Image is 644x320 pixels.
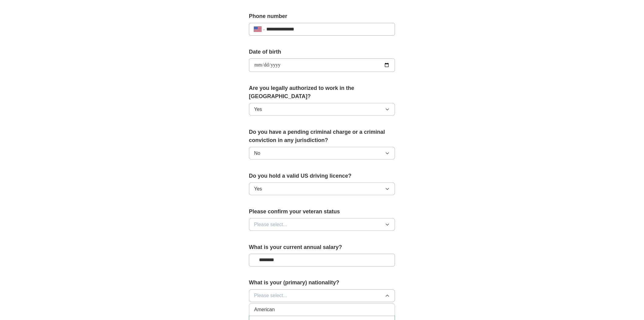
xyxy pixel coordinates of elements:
label: Please confirm your veteran status [249,208,395,216]
span: American [254,306,275,314]
span: No [254,150,260,157]
label: What is your current annual salary? [249,243,395,251]
button: Please select... [249,290,395,302]
label: Are you legally authorized to work in the [GEOGRAPHIC_DATA]? [249,84,395,101]
button: Yes [249,103,395,116]
span: Yes [254,185,262,193]
button: Yes [249,183,395,195]
button: Please select... [249,218,395,231]
span: Please select... [254,221,287,228]
span: Yes [254,106,262,113]
button: No [249,147,395,160]
label: Do you hold a valid US driving licence? [249,172,395,180]
span: Please select... [254,292,287,300]
label: Date of birth [249,48,395,56]
label: Do you have a pending criminal charge or a criminal conviction in any jurisdiction? [249,128,395,144]
label: Phone number [249,12,395,20]
label: What is your (primary) nationality? [249,279,395,287]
